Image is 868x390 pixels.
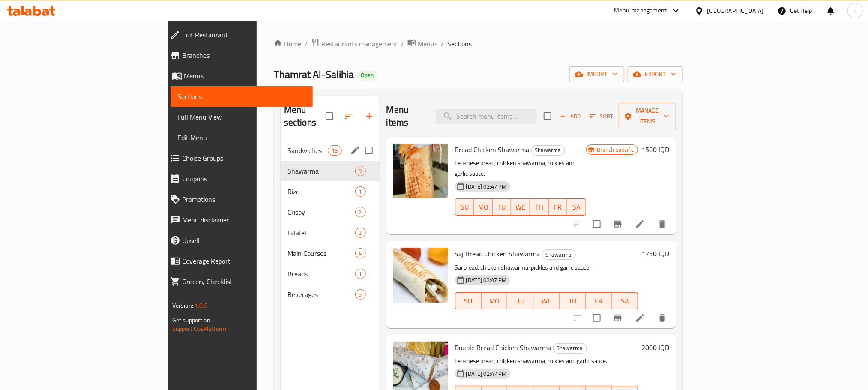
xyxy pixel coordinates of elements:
div: items [355,228,366,238]
span: 13 [328,147,341,155]
div: Shawarma [542,249,576,260]
span: Add item [557,110,584,123]
span: Crispy [287,207,355,217]
span: 4 [356,249,365,258]
div: Shawarma [553,343,587,354]
a: Edit menu item [635,219,645,229]
a: Menus [407,38,437,49]
span: MO [485,295,504,307]
h2: Menu items [386,103,426,129]
div: Sandwiches13edit [281,140,380,161]
li: / [441,39,444,49]
span: Add [559,111,582,121]
span: [DATE] 02:47 PM [463,183,510,191]
a: Edit Menu [171,127,313,148]
span: Sort sections [338,106,359,126]
a: Full Menu View [171,107,313,127]
h6: 1500 IQD [641,144,669,156]
button: MO [482,292,508,309]
div: Beverages5 [281,284,380,305]
span: Upsell [182,235,306,246]
h6: 2000 IQD [641,342,669,354]
span: WE [515,201,527,213]
span: Version: [172,300,193,311]
a: Support.OpsPlatform [172,323,227,334]
span: Rizo [287,186,355,197]
p: Lebanese bread, chicken shawarma, pickles and garlic sauce. [455,158,586,179]
input: search [436,109,537,124]
span: Breads [287,269,355,279]
button: delete [652,308,673,328]
button: WE [511,198,530,216]
button: Add [557,110,584,123]
span: Saj Bread Chicken Shawarma [455,247,540,260]
a: Grocery Checklist [163,271,313,292]
span: WE [537,295,556,307]
p: Lebanese bread, chicken shawarma, pickles and garlic sauce. [455,356,638,366]
span: Full Menu View [177,112,306,122]
span: TU [496,201,508,213]
span: Menu disclaimer [182,215,306,225]
div: items [328,145,341,156]
span: Beverages [287,289,355,300]
div: items [355,289,366,300]
span: Shawarma [287,166,355,176]
button: FR [549,198,568,216]
span: Manage items [626,105,669,127]
span: Select all sections [320,107,338,125]
span: Shawarma [532,145,565,155]
span: Sort [590,111,613,121]
button: SU [455,198,474,216]
button: import [569,66,624,82]
span: export [635,69,676,80]
span: SU [459,201,471,213]
a: Choice Groups [163,148,313,168]
a: Edit Restaurant [163,24,313,45]
span: 3 [356,229,365,237]
span: 9 [356,167,365,175]
img: Saj Bread Chicken Shawarma [393,248,448,303]
span: 1 [356,188,365,196]
span: Menus [184,71,306,81]
button: MO [474,198,493,216]
span: TU [511,295,530,307]
div: Menu-management [614,6,667,16]
img: Bread Chicken Shawarma [393,144,448,198]
span: Bread Chicken Shawarma [455,143,530,156]
span: Shawarma [542,250,575,260]
button: Branch-specific-item [608,214,628,234]
span: import [576,69,617,80]
button: export [628,66,683,82]
div: Rizo1 [281,181,380,202]
button: Add section [359,106,380,126]
a: Sections [171,86,313,107]
span: Choice Groups [182,153,306,163]
span: Edit Restaurant [182,30,306,40]
div: Shawarma9 [281,161,380,181]
button: FR [586,292,612,309]
span: Grocery Checklist [182,276,306,287]
button: SU [455,292,482,309]
h6: 1750 IQD [641,248,669,260]
span: Edit Menu [177,132,306,143]
span: SA [571,201,583,213]
button: Manage items [619,103,676,129]
span: Branch specific [593,146,638,154]
span: Get support on: [172,315,212,326]
span: Coupons [182,174,306,184]
span: FR [552,201,564,213]
span: 1 [356,270,365,278]
span: FR [589,295,608,307]
a: Edit menu item [635,313,645,323]
button: edit [349,144,362,157]
button: TU [493,198,512,216]
span: Sort items [584,110,619,123]
div: [GEOGRAPHIC_DATA] [707,6,764,15]
span: Select section [539,107,557,125]
nav: Menu sections [281,137,380,308]
span: [DATE] 02:47 PM [463,370,510,378]
button: delete [652,214,673,234]
span: Open [357,72,377,79]
button: WE [533,292,560,309]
